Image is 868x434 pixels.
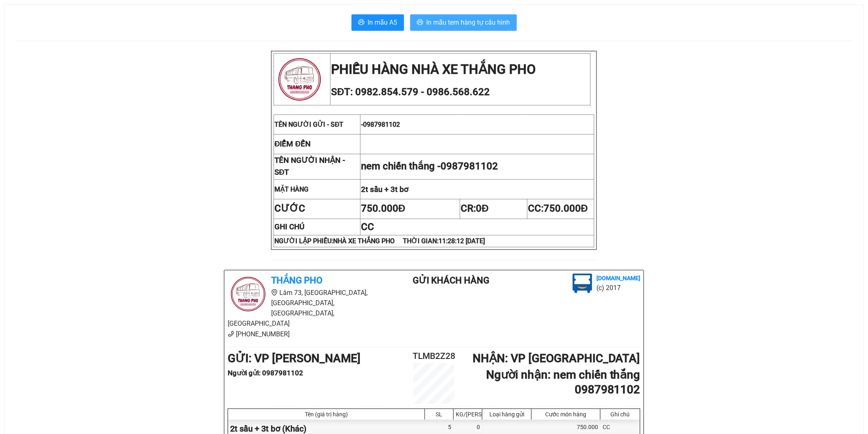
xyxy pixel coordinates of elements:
li: (c) 2017 [596,283,640,293]
span: nem chiến thắng - [361,160,498,172]
b: GỬI : VP [PERSON_NAME] [228,352,361,365]
b: NHẬN : VP [GEOGRAPHIC_DATA] [473,352,640,365]
span: phone [228,331,234,337]
span: TÊN NGƯỜI GỬI - SĐT [274,121,344,128]
b: [DOMAIN_NAME] [596,275,640,281]
li: Lâm 73, [GEOGRAPHIC_DATA], [GEOGRAPHIC_DATA], [GEOGRAPHIC_DATA], [GEOGRAPHIC_DATA] [228,288,380,329]
div: Loại hàng gửi [484,411,529,418]
h2: TLMB2Z28 [400,349,468,363]
li: [PHONE_NUMBER] [228,329,380,339]
b: Người nhận : nem chiến thắng 0987981102 [486,368,640,396]
b: Thắng Pho [271,275,322,286]
span: 750.000Đ [361,203,405,214]
span: 0987981102 [363,121,400,128]
strong: CƯỚC [274,203,305,214]
div: SL [427,411,451,418]
div: KG/[PERSON_NAME] [456,411,480,418]
span: CC: [528,203,588,214]
strong: NGƯỜI LẬP PHIẾU: [274,237,485,245]
div: Cước món hàng [534,411,598,418]
button: printerIn mẫu A5 [352,14,404,31]
img: logo.jpg [228,274,269,315]
strong: TÊN NGƯỜI NHẬN - SĐT [274,156,345,177]
span: printer [358,19,365,27]
div: Ghi chú [603,411,638,418]
button: printerIn mẫu tem hàng tự cấu hình [410,14,517,31]
img: logo.jpg [573,274,592,293]
span: 0Đ [476,203,489,214]
div: Tên (giá trị hàng) [230,411,423,418]
span: CC [361,221,374,233]
span: environment [271,289,278,296]
span: 11:28:12 [DATE] [439,237,485,245]
strong: PHIẾU HÀNG NHÀ XE THẮNG PHO [331,62,536,77]
img: logo [274,54,325,105]
strong: GHI CHÚ [274,222,304,231]
span: - [361,121,400,128]
span: 2t sầu + 3t bơ [361,185,409,194]
strong: MẶT HÀNG [274,185,308,193]
b: Người gửi : 0987981102 [228,369,303,377]
span: In mẫu A5 [368,17,397,27]
span: CR: [461,203,489,214]
span: SĐT: 0982.854.579 - 0986.568.622 [331,86,490,98]
span: In mẫu tem hàng tự cấu hình [427,17,510,27]
span: printer [417,19,423,27]
b: Gửi khách hàng [413,275,490,286]
span: 750.000Đ [544,203,588,214]
strong: ĐIỂM ĐẾN [274,139,311,148]
span: NHÀ XE THẮNG PHO THỜI GIAN: [333,237,485,245]
span: 0987981102 [441,160,498,172]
